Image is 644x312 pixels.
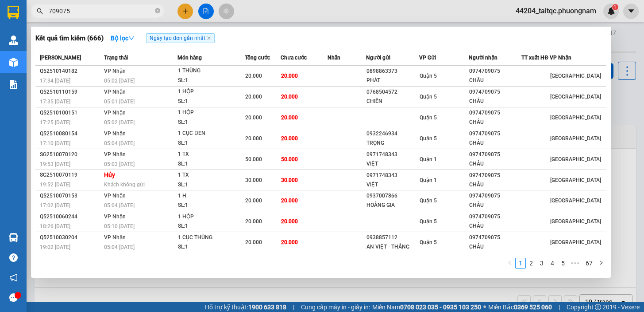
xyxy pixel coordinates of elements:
li: 2 [526,258,536,269]
span: 30.000 [245,177,262,183]
div: TRỌNG [366,138,419,148]
span: 17:10 [DATE] [40,140,70,146]
div: CHÂU [469,138,521,148]
span: [GEOGRAPHIC_DATA] [550,73,601,79]
div: CHÂU [469,76,521,85]
span: 19:53 [DATE] [40,161,70,167]
li: 67 [582,258,596,269]
div: 1 THÙNG [178,66,244,76]
div: 0768504572 [366,87,419,97]
div: CHÂU [469,201,521,210]
span: 20.000 [245,239,262,245]
span: 30.000 [281,177,298,183]
span: left [507,260,513,265]
div: AN VIỆT - THẮNG [366,242,419,252]
div: SG2510070120 [40,150,101,159]
img: logo-vxr [8,6,19,19]
li: Next 5 Pages [568,258,582,269]
span: Món hàng [177,55,202,61]
div: CHIẾN [366,97,419,106]
div: SL: 1 [178,76,244,86]
div: 1 H [178,191,244,201]
span: down [128,35,135,41]
span: Tổng cước [245,55,270,61]
span: 05:04 [DATE] [104,244,135,250]
span: Quận 5 [420,197,437,204]
div: SL: 1 [178,97,244,107]
span: 19:02 [DATE] [40,244,70,250]
a: 5 [558,258,568,268]
span: [GEOGRAPHIC_DATA] [550,197,601,204]
span: 20.000 [245,73,262,79]
span: [GEOGRAPHIC_DATA] [550,115,601,121]
span: 05:04 [DATE] [104,140,135,146]
span: TT xuất HĐ [521,55,548,61]
span: [GEOGRAPHIC_DATA] [550,156,601,162]
div: 0938857112 [366,233,419,242]
div: 0974709075 [469,212,521,221]
div: VIỆT [366,159,419,169]
span: 05:01 [DATE] [104,99,135,105]
li: 4 [547,258,558,269]
span: Quận 5 [420,73,437,79]
div: 0937007866 [366,191,419,201]
span: [GEOGRAPHIC_DATA] [550,135,601,142]
div: 0974709075 [469,108,521,118]
input: Tìm tên, số ĐT hoặc mã đơn [49,6,153,16]
span: 05:02 [DATE] [104,78,135,84]
div: 0974709075 [469,171,521,180]
div: CHÂU [469,221,521,231]
span: 20.000 [245,197,262,204]
div: Q52510100151 [40,108,101,118]
div: 0974709075 [469,150,521,159]
div: CHÂU [469,180,521,190]
h3: Kết quả tìm kiếm ( 666 ) [35,34,104,43]
li: 3 [536,258,547,269]
span: right [598,260,604,265]
span: Quận 1 [420,177,437,183]
span: Khách không gửi [104,182,145,188]
span: 05:04 [DATE] [104,202,135,209]
button: right [596,258,606,269]
span: 20.000 [245,94,262,100]
span: Nhãn [328,55,340,61]
span: 17:34 [DATE] [40,78,70,84]
span: VP Nhận [104,234,126,241]
div: Q52510070153 [40,191,101,201]
img: warehouse-icon [9,58,18,67]
div: SL: 1 [178,118,244,127]
a: 1 [516,258,525,268]
span: Quận 5 [420,135,437,142]
span: VP Gửi [419,55,436,61]
div: 0932246934 [366,129,419,138]
span: 05:02 [DATE] [104,119,135,126]
div: 1 TX [178,170,244,180]
span: 20.000 [281,135,298,142]
a: 3 [537,258,547,268]
div: CHÂU [469,242,521,252]
a: 4 [548,258,557,268]
div: Q52510030204 [40,233,101,242]
div: 0974709075 [469,191,521,201]
div: Q52510060244 [40,212,101,221]
button: left [505,258,515,269]
div: 0974709075 [469,87,521,97]
span: close-circle [155,7,160,16]
li: 1 [515,258,526,269]
a: 2 [526,258,536,268]
div: 1 HỘP [178,87,244,97]
span: search [37,8,43,14]
span: VP Nhận [104,151,126,158]
span: 05:10 [DATE] [104,223,135,229]
div: 1 CỤC ĐEN [178,129,244,138]
div: Q52510140182 [40,67,101,76]
span: Chưa cước [281,55,307,61]
span: 05:03 [DATE] [104,161,135,167]
div: 0974709075 [469,233,521,242]
span: 17:35 [DATE] [40,99,70,105]
span: [GEOGRAPHIC_DATA] [550,177,601,183]
img: warehouse-icon [9,36,18,45]
span: Quận 5 [420,115,437,121]
span: Trạng thái [104,55,128,61]
div: SG2510070119 [40,170,101,180]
